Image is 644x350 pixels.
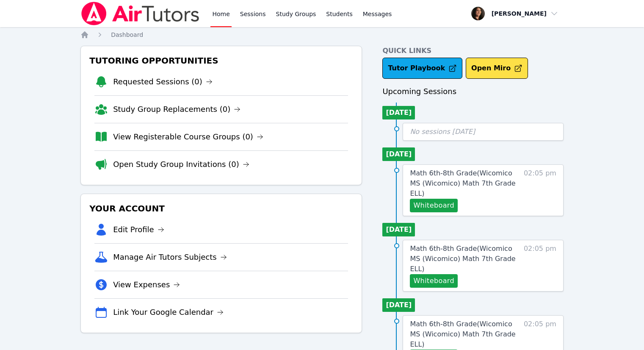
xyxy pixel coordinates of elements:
a: Dashboard [111,31,143,39]
a: Math 6th-8th Grade(Wicomico MS (Wicomico) Math 7th Grade ELL) [410,168,520,199]
h4: Quick Links [382,46,564,56]
span: Messages [363,10,392,18]
span: 02:05 pm [524,244,556,288]
h3: Upcoming Sessions [382,86,564,97]
img: Air Tutors [80,2,200,25]
li: [DATE] [382,298,415,312]
a: Tutor Playbook [382,58,462,79]
span: Dashboard [111,31,143,38]
nav: Breadcrumb [80,31,564,39]
span: Math 6th-8th Grade ( Wicomico MS (Wicomico) Math 7th Grade ELL ) [410,320,515,348]
a: Open Study Group Invitations (0) [113,158,249,170]
li: [DATE] [382,223,415,236]
h3: Your Account [88,201,355,216]
button: Open Miro [466,58,528,79]
a: Manage Air Tutors Subjects [113,251,227,263]
li: [DATE] [382,106,415,119]
a: Link Your Google Calendar [113,306,224,318]
h3: Tutoring Opportunities [88,53,355,68]
a: Math 6th-8th Grade(Wicomico MS (Wicomico) Math 7th Grade ELL) [410,319,520,350]
a: View Expenses [113,279,180,291]
span: Math 6th-8th Grade ( Wicomico MS (Wicomico) Math 7th Grade ELL ) [410,169,515,197]
li: [DATE] [382,147,415,161]
a: View Registerable Course Groups (0) [113,131,263,143]
a: Math 6th-8th Grade(Wicomico MS (Wicomico) Math 7th Grade ELL) [410,244,520,274]
span: No sessions [DATE] [410,128,475,136]
button: Whiteboard [410,199,458,212]
a: Edit Profile [113,224,164,236]
a: Requested Sessions (0) [113,76,213,88]
span: Math 6th-8th Grade ( Wicomico MS (Wicomico) Math 7th Grade ELL ) [410,244,515,273]
span: 02:05 pm [524,168,556,212]
button: Whiteboard [410,274,458,288]
a: Study Group Replacements (0) [113,103,240,115]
